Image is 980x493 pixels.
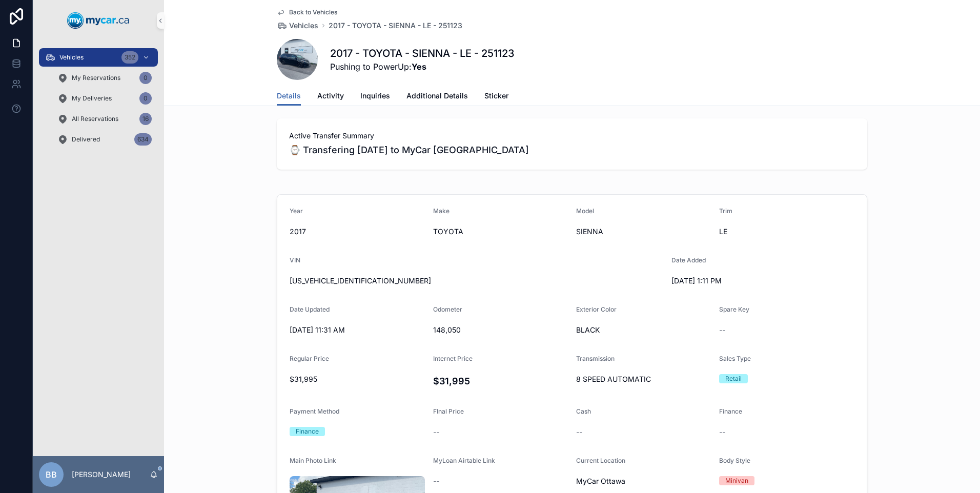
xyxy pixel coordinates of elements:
span: LE [719,227,854,237]
a: My Reservations0 [51,69,158,87]
span: -- [719,325,725,335]
span: Make [433,207,450,215]
span: [US_VEHICLE_IDENTIFICATION_NUMBER] [290,276,663,286]
a: Vehicles [277,20,318,31]
div: Retail [725,374,742,383]
span: All Reservations [72,115,118,123]
div: scrollable content [33,41,164,162]
span: Activity [317,91,344,101]
img: App logo [67,12,130,29]
span: Exterior Color [576,305,617,313]
span: Model [576,207,594,215]
span: Finance [719,407,742,415]
span: Internet Price [433,355,473,362]
span: 8 SPEED AUTOMATIC [576,374,711,384]
div: Minivan [725,476,748,485]
a: Inquiries [360,87,390,107]
span: ⌚ Transfering [DATE] to MyCar [GEOGRAPHIC_DATA] [289,143,855,157]
span: My Reservations [72,74,120,82]
span: Active Transfer Summary [289,131,855,141]
div: Finance [296,427,319,436]
a: 2017 - TOYOTA - SIENNA - LE - 251123 [329,20,462,31]
span: Payment Method [290,407,339,415]
h4: $31,995 [433,374,568,388]
div: 16 [139,113,152,125]
span: Inquiries [360,91,390,101]
a: Activity [317,87,344,107]
span: Cash [576,407,591,415]
span: [DATE] 1:11 PM [671,276,807,286]
span: Sticker [484,91,508,101]
span: -- [576,427,582,437]
span: MyCar Ottawa [576,476,625,486]
span: BLACK [576,325,711,335]
div: 634 [134,133,152,146]
strong: Yes [412,61,426,72]
span: Date Added [671,256,706,264]
span: Sales Type [719,355,751,362]
span: Vehicles [59,53,84,61]
div: 0 [139,72,152,84]
span: [DATE] 11:31 AM [290,325,425,335]
span: Trim [719,207,732,215]
span: 148,050 [433,325,568,335]
span: 2017 [290,227,425,237]
span: BB [46,468,57,481]
a: Details [277,87,301,106]
a: Additional Details [406,87,468,107]
span: Current Location [576,457,625,464]
span: MyLoan Airtable Link [433,457,495,464]
span: Transmission [576,355,615,362]
span: VIN [290,256,300,264]
a: Delivered634 [51,130,158,149]
h1: 2017 - TOYOTA - SIENNA - LE - 251123 [330,46,515,60]
span: Delivered [72,135,100,143]
span: Odometer [433,305,462,313]
div: 352 [121,51,138,64]
span: Pushing to PowerUp: [330,60,515,73]
span: SIENNA [576,227,711,237]
span: Additional Details [406,91,468,101]
a: Vehicles352 [39,48,158,67]
span: Back to Vehicles [289,8,337,16]
span: Date Updated [290,305,330,313]
span: Main Photo Link [290,457,336,464]
span: -- [719,427,725,437]
a: My Deliveries0 [51,89,158,108]
div: 0 [139,92,152,105]
span: -- [433,476,439,486]
a: All Reservations16 [51,110,158,128]
p: [PERSON_NAME] [72,469,131,480]
span: My Deliveries [72,94,112,102]
span: Body Style [719,457,750,464]
a: Sticker [484,87,508,107]
a: Back to Vehicles [277,8,337,16]
span: Regular Price [290,355,329,362]
span: FInal Price [433,407,464,415]
span: Spare Key [719,305,749,313]
span: -- [433,427,439,437]
span: TOYOTA [433,227,568,237]
span: Details [277,91,301,101]
span: $31,995 [290,374,425,384]
span: Year [290,207,303,215]
span: Vehicles [289,20,318,31]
